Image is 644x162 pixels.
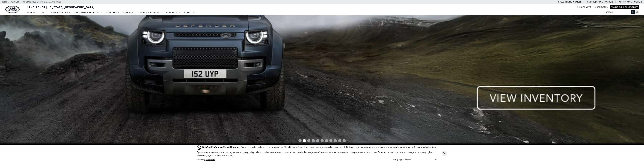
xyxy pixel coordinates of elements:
[587,1,595,3] span: Service
[594,6,608,8] a: Contact Us
[611,6,638,8] a: Visit Our Jaguar Website
[25,5,97,9] a: Land Rover [US_STATE][GEOGRAPHIC_DATA]
[595,1,613,3] a: [PHONE_NUMBER]
[2,1,61,3] a: [STREET_ADDRESS] • [US_STATE][GEOGRAPHIC_DATA], CO 80905
[334,139,337,142] span: Go to slide 9
[329,139,332,142] span: Go to slide 8
[325,139,328,142] span: Go to slide 7
[576,6,591,8] a: Hours & Map
[338,139,341,142] span: Go to slide 10
[564,1,582,3] a: [PHONE_NUMBER]
[624,1,642,3] a: [PHONE_NUMBER]
[404,158,437,161] select: Language Select
[241,151,254,153] a: Privacy Policy
[73,10,104,15] a: Pre-Owned Vehicles
[27,5,95,9] span: Land Rover [US_STATE][GEOGRAPHIC_DATA]
[202,146,437,149] div: Due to our website detecting your use of the Global Privacy Control, you have been automatically ...
[303,139,306,142] span: Go to slide 2
[312,139,315,142] span: Go to slide 4
[206,159,215,161] a: ComplyAuto
[241,151,254,154] u: Privacy Policy
[202,146,241,149] span: Opt-Out Preference Signal Honored .
[321,139,324,142] span: Go to slide 6
[164,10,182,15] a: Research
[603,10,635,14] input: Search
[272,151,291,154] strong: Arbitration Provision
[5,6,20,13] a: land-rover
[25,10,200,15] nav: Main Navigation
[122,10,138,15] a: Finance
[138,10,164,15] a: Service & Parts
[307,139,310,142] span: Go to slide 3
[25,10,49,15] a: EXPRESS STORE
[618,1,624,3] span: Parts
[316,139,319,142] span: Go to slide 5
[182,10,200,15] a: About Us
[104,10,122,15] a: Specials
[5,6,20,13] img: Land Rover
[393,159,404,161] div: Language:
[343,139,346,142] span: Go to slide 11
[49,10,73,15] a: New Vehicles
[298,139,302,142] span: Go to slide 1
[442,151,447,156] button: Close Button
[196,159,215,161] div: Powered by
[196,151,432,157] p: If you continue to use this site, you agree to our , which includes an , and details the categori...
[558,1,564,3] span: Sales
